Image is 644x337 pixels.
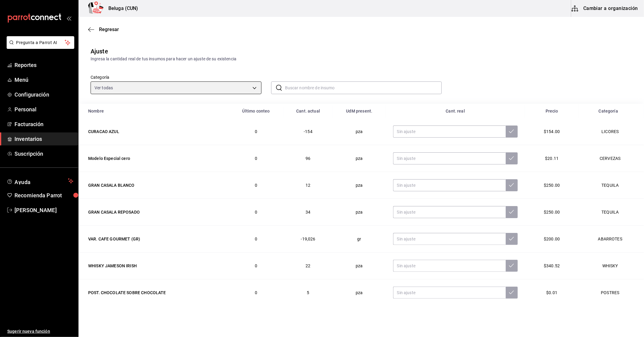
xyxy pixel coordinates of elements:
[389,109,521,113] div: Cant. real
[91,47,108,56] div: Ajuste
[255,129,257,134] span: 0
[582,109,634,113] div: Categoría
[307,290,309,295] span: 5
[393,287,506,299] input: Sin ajuste
[7,36,74,49] button: Pregunta a Parrot AI
[78,145,229,172] td: Modelo Especial cero
[14,105,73,113] span: Personal
[544,210,560,215] span: $250.00
[333,145,386,172] td: pza
[333,279,386,306] td: pza
[306,183,310,188] span: 12
[66,16,71,21] button: open_drawer_menu
[579,253,644,279] td: WHISKY
[255,290,257,295] span: 0
[91,56,632,62] div: Ingresa la cantidad real de tus insumos para hacer un ajuste de su existencia
[255,156,257,161] span: 0
[78,199,229,226] td: GRAN CASALA REPOSADO
[287,109,329,113] div: Cant. actual
[14,91,73,99] span: Configuración
[78,279,229,306] td: POST. CHOCOLATE SOBRE CHOCOLATE
[393,179,506,191] input: Sin ajuste
[544,129,560,134] span: $154.00
[255,263,257,268] span: 0
[306,263,310,268] span: 22
[285,82,442,94] input: Buscar nombre de insumo
[78,172,229,199] td: GRAN CASALA BLANCO
[78,226,229,253] td: VAR. CAFE GOURMET (GR)
[16,40,65,46] span: Pregunta a Parrot AI
[14,61,73,69] span: Reportes
[78,253,229,279] td: WHISKY JAMESON IRISH
[579,118,644,145] td: LICORES
[579,199,644,226] td: TEQUILA
[14,135,73,143] span: Inventarios
[529,109,575,113] div: Precio
[544,263,560,268] span: $340.52
[14,150,73,158] span: Suscripción
[579,226,644,253] td: ABARROTES
[95,85,113,91] span: Ver todas
[255,210,257,215] span: 0
[393,126,506,138] input: Sin ajuste
[306,210,310,215] span: 34
[7,328,73,335] span: Sugerir nueva función
[544,237,560,241] span: $200.00
[99,27,119,32] span: Regresar
[393,260,506,272] input: Sin ajuste
[393,233,506,245] input: Sin ajuste
[14,177,66,185] span: Ayuda
[14,120,73,128] span: Facturación
[544,183,560,188] span: $250.00
[78,118,229,145] td: CURACAO AZUL
[333,253,386,279] td: pza
[333,199,386,226] td: pza
[545,156,559,161] span: $20.11
[14,206,73,214] span: [PERSON_NAME]
[304,129,312,134] span: -154
[579,172,644,199] td: TEQUILA
[88,27,119,32] button: Regresar
[14,191,73,199] span: Recomienda Parrot
[301,237,316,241] span: -19,026
[306,156,310,161] span: 96
[579,145,644,172] td: CERVEZAS
[255,183,257,188] span: 0
[255,237,257,241] span: 0
[579,279,644,306] td: POSTRES
[91,75,261,80] label: Categoría
[546,290,557,295] span: $0.01
[104,5,138,12] h3: Beluga (CUN)
[393,206,506,218] input: Sin ajuste
[333,226,386,253] td: gr
[232,109,280,113] div: Último conteo
[336,109,382,113] div: UdM present.
[4,44,74,50] a: Pregunta a Parrot AI
[14,76,73,84] span: Menú
[333,172,386,199] td: pza
[393,152,506,164] input: Sin ajuste
[333,118,386,145] td: pza
[88,109,225,113] div: Nombre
